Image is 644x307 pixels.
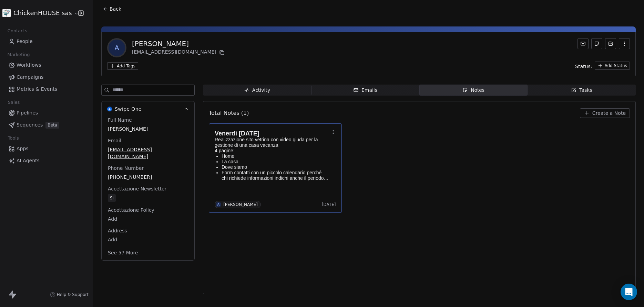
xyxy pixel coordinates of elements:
a: People [6,36,87,47]
span: Full Name [106,117,133,123]
p: 4 pagine: [215,148,329,153]
span: Contacts [4,26,30,36]
button: Create a Note [580,108,630,118]
span: Create a Note [592,110,626,117]
span: Address [106,227,129,234]
button: Add Tags [107,62,138,70]
span: Accettazione Policy [106,207,156,213]
span: Add [108,216,188,222]
img: Swipe One [107,107,112,111]
p: Dove siamo [222,164,329,170]
a: Pipelines [6,107,87,119]
div: [PERSON_NAME] [223,202,258,207]
button: ChickenHOUSE sas [8,7,73,19]
h1: Venerdì [DATE] [215,130,329,137]
p: Form contatti con un piccolo calendario perché chi richiede informazioni indichi anche il periodo... [222,170,329,181]
a: Metrics & Events [6,84,87,95]
button: See 57 More [104,246,142,259]
a: Apps [6,143,87,154]
a: SequencesBeta [6,119,87,131]
div: Si [110,195,114,201]
button: Back [99,3,125,15]
a: Campaigns [6,72,87,83]
span: ChickenHOUSE sas [13,9,72,18]
span: Sequences [17,121,43,129]
a: Help & Support [50,292,89,297]
button: Add Status [595,62,630,70]
span: Total Notes (1) [209,109,249,117]
span: Back [110,6,121,12]
span: Beta [45,122,59,129]
span: [DATE] [322,202,336,207]
span: Accettazione Newsletter [106,185,168,192]
div: Activity [244,87,270,94]
p: La casa [222,159,329,164]
span: Pipelines [17,109,38,117]
span: Help & Support [57,292,89,297]
span: Workflows [17,62,41,69]
div: A [217,202,220,207]
span: Marketing [4,50,33,60]
div: [PERSON_NAME] [132,39,226,48]
div: Tasks [571,87,592,94]
span: Add [108,236,188,243]
button: Swipe OneSwipe One [102,101,194,117]
p: Realizzazione sito vetrina con video giuda per la gestione di una casa vacanza [215,137,329,148]
a: AI Agents [6,155,87,166]
span: Sales [5,97,23,108]
span: Metrics & Events [17,86,57,93]
span: Tools [5,133,22,143]
span: Status: [575,63,592,70]
p: Home [222,153,329,159]
span: AI Agents [17,157,40,164]
div: Swipe OneSwipe One [102,117,194,260]
span: Phone Number [106,165,145,172]
div: Emails [353,87,377,94]
span: Email [106,137,123,144]
span: People [17,38,33,45]
span: Apps [17,145,29,152]
span: [PERSON_NAME] [108,125,188,132]
span: A [109,40,125,56]
span: Swipe One [115,106,142,112]
div: [EMAIL_ADDRESS][DOMAIN_NAME] [132,48,226,57]
span: [EMAIL_ADDRESS][DOMAIN_NAME] [108,146,188,160]
img: 4.jpg [2,9,11,17]
span: [PHONE_NUMBER] [108,174,188,180]
div: Open Intercom Messenger [621,284,637,300]
span: Campaigns [17,74,43,81]
a: Workflows [6,59,87,71]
